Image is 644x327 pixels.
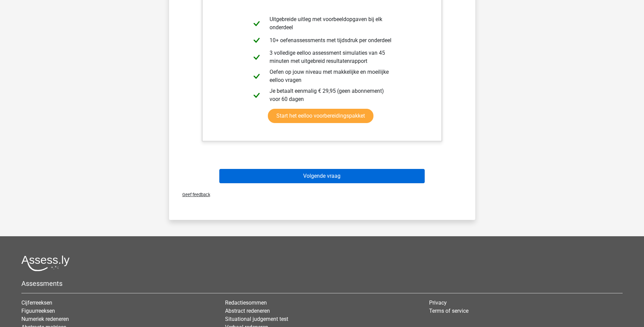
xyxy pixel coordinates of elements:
a: Terms of service [429,308,468,314]
a: Abstract redeneren [225,308,270,314]
a: Figuurreeksen [21,308,55,314]
button: Volgende vraag [219,169,425,183]
span: Geef feedback [177,192,210,197]
h5: Assessments [21,279,623,288]
a: Redactiesommen [225,299,267,306]
a: Start het eelloo voorbereidingspakket [268,109,373,123]
a: Privacy [429,299,447,306]
a: Cijferreeksen [21,299,52,306]
a: Numeriek redeneren [21,316,69,322]
img: Assessly logo [21,255,70,271]
a: Situational judgement test [225,316,288,322]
